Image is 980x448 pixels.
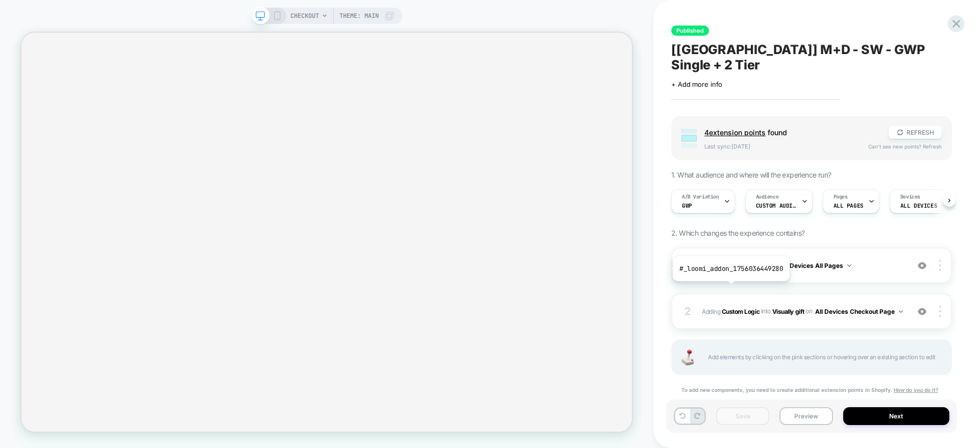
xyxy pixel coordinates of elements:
span: [[GEOGRAPHIC_DATA]] M+D - SW - GWP Single + 2 Tier [671,42,952,72]
img: close [939,260,941,271]
span: Theme: MAIN [339,8,379,24]
img: crossed eye [918,261,926,270]
img: down arrow [847,264,851,267]
b: Global Javascript [722,261,770,269]
button: All Devices Checkout Page [815,305,903,318]
span: CHECKOUT [290,8,319,24]
span: 1. What audience and where will the experience run? [671,170,831,179]
span: 4 extension point s [704,128,766,137]
button: Preview [779,407,832,425]
span: found [704,128,878,137]
button: Next [843,407,950,425]
b: Custom Logic [722,307,759,315]
div: 1 [682,256,693,275]
span: Devices [900,193,920,201]
span: on [771,260,777,271]
span: Published [671,26,709,36]
span: ALL DEVICES [900,202,937,209]
span: + Add more info [671,80,722,88]
span: gwp [682,202,692,209]
span: 2. Which changes the experience contains? [671,229,804,237]
span: Adding [702,259,903,272]
span: Visually gift [772,307,804,315]
div: To add new components, you need to create additional extension points in Shopify. [671,385,952,394]
span: A/B Variation [682,193,719,201]
img: close [939,306,941,317]
img: crossed eye [918,307,926,316]
span: Last sync: [DATE] [704,143,858,150]
button: REFRESH [889,126,942,139]
img: Joystick [677,350,698,365]
span: Custom Audience [756,202,797,209]
img: down arrow [899,310,903,313]
span: ALL PAGES [834,202,864,209]
div: 2 [682,302,693,320]
button: Save [716,407,769,425]
span: Add elements by clicking on the pink sections or hovering over an existing section to edit [708,352,941,363]
span: INTO [761,307,771,315]
span: Can't see new points? Refresh [868,143,942,150]
span: Audience [756,193,779,201]
span: on [805,306,812,317]
button: All Devices All Pages [780,259,851,272]
span: Pages [834,193,848,201]
span: Adding [702,307,759,315]
u: How do you do it? [894,387,938,393]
